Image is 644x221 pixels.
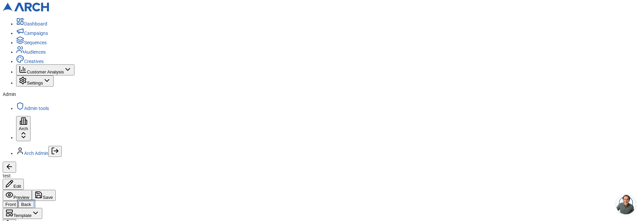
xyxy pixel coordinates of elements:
a: Campaigns [16,31,48,36]
a: Creatives [16,59,44,64]
button: Template [3,208,42,219]
button: Arch [16,116,31,141]
a: Admin tools [16,106,49,111]
a: Arch Admin [24,151,48,156]
a: Dashboard [16,21,47,26]
a: Sequences [16,40,47,45]
span: Admin tools [24,106,49,111]
button: Log out [48,146,62,157]
button: Edit [3,179,24,190]
span: Dashboard [24,21,47,26]
button: Save [32,190,55,201]
span: Creatives [24,59,44,64]
span: Audiences [24,49,46,55]
span: Campaigns [24,31,48,36]
button: Back [18,201,34,208]
span: Arch [19,126,28,131]
div: Admin [3,91,641,97]
button: Customer Analysis [16,64,74,75]
button: Front [3,201,18,208]
span: Settings [27,80,43,86]
div: Open chat [616,194,636,214]
a: Audiences [16,49,46,55]
span: Customer Analysis [27,69,64,74]
button: Preview [3,190,32,201]
span: Template [13,213,32,218]
span: test [3,173,11,178]
span: Sequences [24,40,47,45]
button: Settings [16,75,54,87]
span: Edit [13,184,21,189]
